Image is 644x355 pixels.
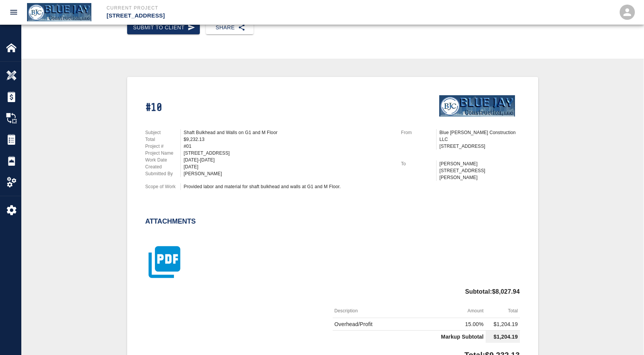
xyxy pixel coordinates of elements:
[145,101,162,114] h1: #10
[401,160,436,167] p: To
[145,163,180,170] p: Created
[145,129,180,136] p: Subject
[184,129,392,136] div: Shaft Bulkhead and Walls on G1 and M Floor
[145,170,180,177] p: Submitted By
[413,304,485,318] th: Amount
[184,163,392,170] div: [DATE]
[145,136,180,143] p: Total
[184,157,392,163] div: [DATE]-[DATE]
[184,183,392,190] div: Provided labor and material for shaft bulkhead and walls at G1 and M Floor.
[401,129,436,136] p: From
[333,304,413,318] th: Description
[486,331,520,343] td: $1,204.19
[413,318,485,331] td: 15.00%
[145,143,180,150] p: Project #
[606,318,644,355] iframe: Chat Widget
[333,318,413,331] td: Overhead/Profit
[440,160,520,167] p: [PERSON_NAME]
[127,21,200,35] button: Submit to Client
[486,318,520,331] td: $1,204.19
[486,304,520,318] th: Total
[184,170,392,177] div: [PERSON_NAME]
[145,157,180,163] p: Work Date
[465,284,520,304] p: Subtotal: $8,027.94
[27,3,91,21] img: Blue Jay Construction LLC
[206,21,253,35] button: Share
[145,217,196,226] h2: Attachments
[440,129,520,143] p: Blue [PERSON_NAME] Construction LLC
[184,143,392,150] div: #01
[184,150,392,157] div: [STREET_ADDRESS]
[145,183,180,190] p: Scope of Work
[333,331,486,343] td: Markup Subtotal
[439,95,515,117] img: Blue Jay Construction LLC
[107,5,363,11] p: Current Project
[107,11,363,20] p: [STREET_ADDRESS]
[440,167,520,181] p: [STREET_ADDRESS][PERSON_NAME]
[145,150,180,157] p: Project Name
[440,143,520,150] p: [STREET_ADDRESS]
[184,136,392,143] div: $9,232.13
[5,3,23,21] button: open drawer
